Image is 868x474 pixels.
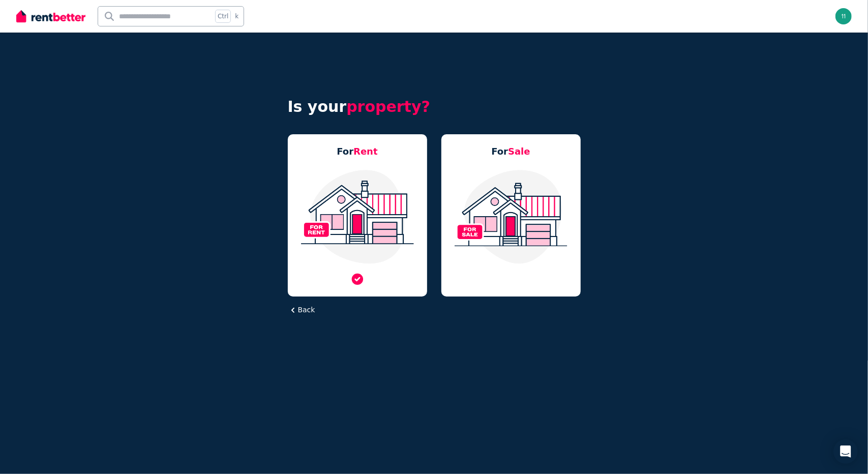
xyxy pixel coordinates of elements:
span: k [235,12,238,20]
span: Rent [353,146,378,157]
img: Residential Property For Sale [452,169,571,264]
img: 1148662412@qq.com [835,8,852,24]
h4: Is your [288,98,581,116]
div: Open Intercom Messenger [833,439,858,464]
h5: For [491,144,530,159]
img: RentBetter [16,9,85,24]
img: Residential Property For Rent [298,169,417,264]
button: Back [288,305,315,315]
span: Sale [508,146,530,157]
span: Ctrl [215,10,231,23]
span: property? [346,98,430,115]
h5: For [337,144,377,159]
